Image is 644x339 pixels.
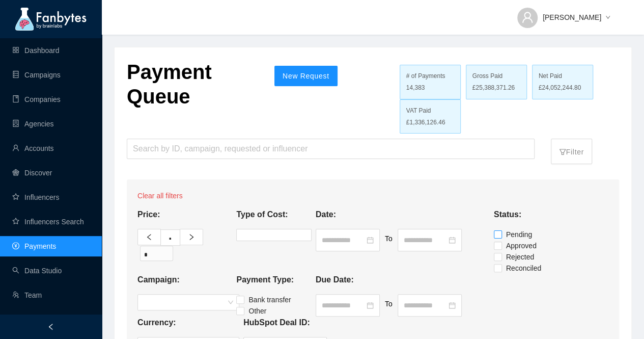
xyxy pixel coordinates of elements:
[236,208,288,221] p: Type of Cost:
[559,141,584,158] p: Filter
[12,193,59,201] a: starInfluencers
[137,208,160,221] p: Price:
[244,305,270,317] span: Other
[509,5,619,21] button: [PERSON_NAME]down
[406,71,454,81] div: # of Payments
[605,15,610,21] span: down
[539,71,586,81] div: Net Paid
[472,83,515,93] span: £25,388,371.26
[137,274,180,286] p: Campaign:
[137,190,608,201] p: Clear all filters
[12,291,42,299] a: usergroup-addTeam
[380,294,398,309] p: To
[169,230,172,241] p: .
[521,11,534,23] span: user
[12,218,84,226] a: starInfluencers Search
[494,208,521,221] p: Status:
[12,120,54,128] a: containerAgencies
[551,139,592,164] button: filterFilter
[12,169,52,177] a: radar-chartDiscover
[406,106,454,116] div: VAT Paid
[12,267,62,275] a: searchData Studio
[188,233,195,241] span: right
[406,83,425,93] span: 14,383
[539,83,581,93] span: £24,052,244.80
[12,242,56,250] a: pay-circlePayments
[283,72,329,80] span: New Request
[502,240,541,251] span: Approved
[559,148,566,155] span: filter
[380,229,398,244] p: To
[12,144,54,152] a: userAccounts
[244,294,295,305] span: Bank transfer
[502,229,536,240] span: Pending
[12,95,61,103] a: bookCompanies
[243,317,310,329] p: HubSpot Deal ID:
[543,12,601,23] span: [PERSON_NAME]
[406,118,445,127] span: £1,336,126.46
[502,263,545,274] span: Reconciled
[127,60,259,113] p: Payment Queue
[316,274,354,286] p: Due Date:
[137,317,176,329] p: Currency:
[502,251,538,263] span: Rejected
[316,208,336,221] p: Date:
[47,323,54,330] span: left
[472,71,520,81] div: Gross Paid
[12,71,61,79] a: databaseCampaigns
[146,233,153,241] span: left
[274,66,338,86] button: New Request
[236,274,294,286] p: Payment Type:
[12,46,60,55] a: appstoreDashboard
